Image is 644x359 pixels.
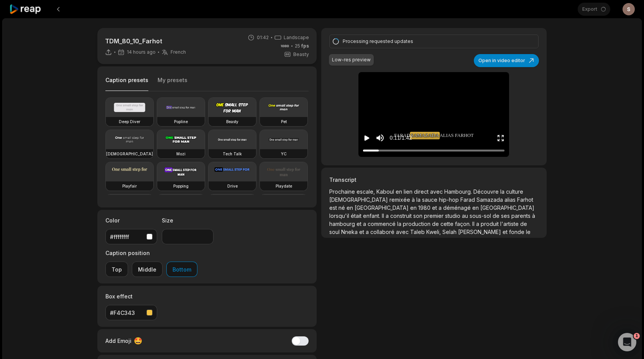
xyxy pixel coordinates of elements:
[396,229,410,235] span: avec
[301,43,309,49] span: fps
[439,196,460,203] span: hip-hop
[422,196,439,203] span: sauce
[158,76,187,91] button: My presets
[363,212,382,219] span: enfant.
[105,262,128,277] button: Top
[227,183,238,189] h3: Drive
[443,204,472,211] span: déménagé
[481,221,500,227] span: produit
[134,336,142,346] span: 🤩
[504,196,517,203] span: alias
[506,188,523,195] span: culture
[440,221,455,227] span: cette
[166,262,197,277] button: Bottom
[403,221,432,227] span: production
[110,309,143,317] div: #F4C343
[472,204,480,211] span: en
[351,212,363,219] span: était
[480,204,534,211] span: [GEOGRAPHIC_DATA]
[413,212,424,219] span: son
[501,212,511,219] span: ses
[338,204,347,211] span: né
[105,36,186,46] p: TDM_80_10_Farhot
[359,229,366,235] span: et
[439,204,443,211] span: a
[532,212,535,219] span: à
[226,119,238,125] h3: Beasty
[127,49,156,55] span: 14 hours ago
[106,151,153,157] h3: [DEMOGRAPHIC_DATA]
[500,221,520,227] span: l'artiste
[257,34,269,41] span: 01:42
[363,131,371,145] button: Play video
[474,54,539,67] button: Open in video editor
[460,196,476,203] span: Farad
[375,133,385,143] button: Mute sound
[497,131,504,145] button: Enter Fullscreen
[473,188,500,195] span: Découvre
[618,333,636,351] iframe: Intercom live chat
[414,188,430,195] span: direct
[341,229,359,235] span: Nneka
[412,196,416,203] span: à
[472,221,476,227] span: Il
[493,212,501,219] span: de
[517,196,533,203] span: Farhot
[520,221,527,227] span: de
[397,221,403,227] span: la
[363,221,368,227] span: a
[281,119,287,125] h3: Pet
[132,262,163,277] button: Middle
[458,229,503,235] span: [PERSON_NAME]
[223,151,242,157] h3: Tech Talk
[389,134,412,142] div: 0:11 / 1:42
[329,229,341,235] span: soul
[162,216,214,224] label: Size
[416,196,422,203] span: la
[386,212,390,219] span: a
[329,204,338,211] span: est
[445,212,462,219] span: studio
[329,196,389,203] span: [DEMOGRAPHIC_DATA]
[176,151,186,157] h3: Mozi
[442,229,458,235] span: Selah
[105,216,157,224] label: Color
[404,188,414,195] span: lien
[389,196,412,203] span: remixée
[105,305,157,320] button: #F4C343
[390,212,413,219] span: construit
[171,49,186,55] span: French
[424,212,445,219] span: premier
[430,188,444,195] span: avec
[366,229,370,235] span: a
[503,229,509,235] span: et
[368,221,397,227] span: commencé
[355,204,410,211] span: [GEOGRAPHIC_DATA]
[455,221,472,227] span: façon.
[356,188,376,195] span: escale,
[432,221,440,227] span: de
[173,183,189,189] h3: Popping
[105,337,131,345] span: Add Emoji
[500,188,506,195] span: la
[476,221,481,227] span: a
[432,204,439,211] span: et
[329,188,356,195] span: Prochaine
[276,183,292,189] h3: Playdate
[376,188,396,195] span: Kaboul
[295,43,309,49] span: 25
[511,212,532,219] span: parents
[509,229,526,235] span: fonde
[382,212,386,219] span: Il
[119,119,140,125] h3: Deep Diver
[122,183,137,189] h3: Playfair
[105,292,157,300] label: Box effect
[396,188,404,195] span: en
[410,204,418,211] span: en
[526,229,531,235] span: le
[105,76,148,91] button: Caption presets
[329,221,356,227] span: hambourg
[110,233,143,241] div: #ffffffff
[410,229,426,235] span: Taleb
[444,188,473,195] span: Hambourg.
